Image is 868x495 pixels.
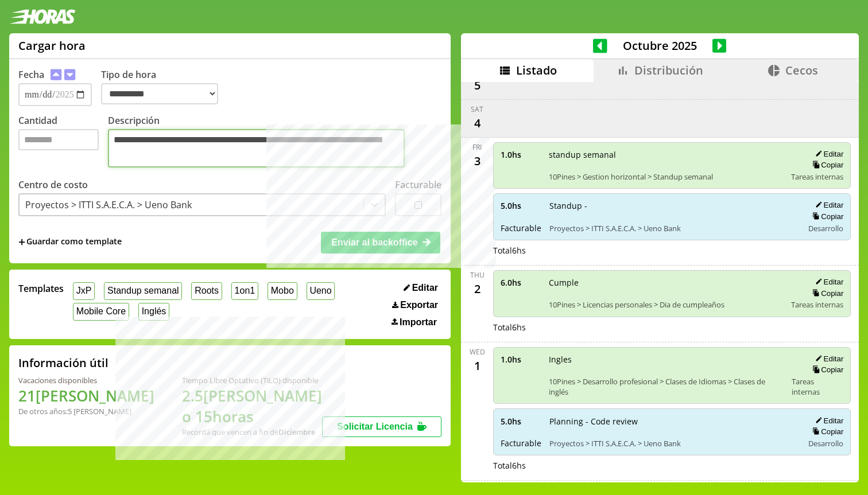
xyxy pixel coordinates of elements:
[472,142,482,152] div: Fri
[549,172,783,182] span: 10Pines > Gestion horizontal > Standup semanal
[549,416,795,427] span: Planning - Code review
[791,299,843,310] span: Tareas internas
[307,282,335,300] button: Ueno
[400,282,441,294] button: Editar
[25,198,192,211] div: Proyectos > ITTI S.A.E.C.A. > Ueno Bank
[808,438,843,449] span: Desarrollo
[501,354,541,365] span: 1.0 hs
[808,223,843,233] span: Desarrollo
[549,376,784,397] span: 10Pines > Desarrollo profesional > Clases de Idiomas > Clases de inglés
[549,149,783,160] span: standup semanal
[18,114,108,170] label: Cantidad
[231,282,258,300] button: 1on1
[634,63,703,78] span: Distribución
[322,416,441,437] button: Solicitar Licencia
[470,347,485,357] div: Wed
[607,38,712,53] span: Octubre 2025
[9,9,76,24] img: logotipo
[18,375,154,385] div: Vacaciones disponibles
[104,282,182,300] button: Standup semanal
[101,68,227,106] label: Tipo de hora
[321,232,440,254] button: Enviar al backoffice
[468,280,486,298] div: 2
[138,303,169,321] button: Inglés
[412,283,438,293] span: Editar
[400,300,438,310] span: Exportar
[108,129,405,167] textarea: Descripción
[501,200,541,211] span: 5.0 hs
[337,422,413,431] span: Solicitar Licencia
[331,237,417,247] span: Enviar al backoffice
[395,178,441,191] label: Facturable
[191,282,222,300] button: Roots
[389,299,441,311] button: Exportar
[182,385,322,427] h1: 2.5 [PERSON_NAME] o 15 horas
[812,149,843,159] button: Editar
[101,83,218,104] select: Tipo de hora
[493,460,851,471] div: Total 6 hs
[501,149,541,160] span: 1.0 hs
[549,299,783,310] span: 10Pines > Licencias personales > Dia de cumpleaños
[73,282,95,300] button: JxP
[809,365,843,375] button: Copiar
[809,427,843,436] button: Copiar
[549,354,784,365] span: Ingles
[812,354,843,364] button: Editar
[516,63,557,78] span: Listado
[501,438,541,449] span: Facturable
[501,277,541,288] span: 6.0 hs
[18,282,64,295] span: Templates
[809,289,843,298] button: Copiar
[785,63,818,78] span: Cecos
[501,416,541,427] span: 5.0 hs
[182,375,322,385] div: Tiempo Libre Optativo (TiLO) disponible
[812,200,843,210] button: Editar
[18,178,88,191] label: Centro de costo
[549,277,783,288] span: Cumple
[468,357,486,375] div: 1
[812,416,843,426] button: Editar
[18,355,108,371] h2: Información útil
[468,76,486,95] div: 5
[461,82,859,481] div: scrollable content
[791,172,843,182] span: Tareas internas
[549,223,795,233] span: Proyectos > ITTI S.A.E.C.A. > Ueno Bank
[501,223,541,233] span: Facturable
[468,152,486,170] div: 3
[493,322,851,333] div: Total 6 hs
[18,385,154,406] h1: 21 [PERSON_NAME]
[18,236,122,248] span: +Guardar como template
[18,68,44,81] label: Fecha
[18,129,99,150] input: Cantidad
[400,317,437,328] span: Importar
[812,277,843,287] button: Editar
[18,38,86,53] h1: Cargar hora
[18,406,154,416] div: De otros años: 5 [PERSON_NAME]
[471,104,483,114] div: Sat
[108,114,441,170] label: Descripción
[278,427,315,437] b: Diciembre
[792,376,843,397] span: Tareas internas
[468,114,486,132] div: 4
[73,303,129,321] button: Mobile Core
[549,438,795,449] span: Proyectos > ITTI S.A.E.C.A. > Ueno Bank
[549,200,795,211] span: Standup -
[493,245,851,256] div: Total 6 hs
[268,282,297,300] button: Mobo
[182,427,322,437] div: Recordá que vencen a fin de
[18,236,25,248] span: +
[809,212,843,221] button: Copiar
[809,160,843,170] button: Copiar
[470,270,485,280] div: Thu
